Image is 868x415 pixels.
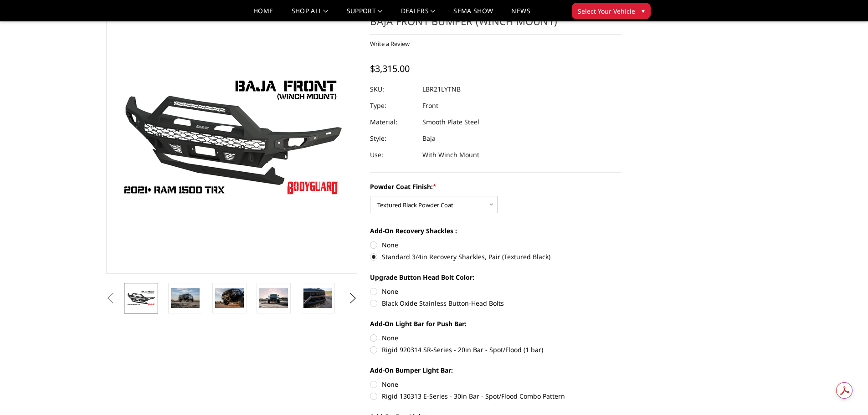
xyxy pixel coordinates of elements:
img: 2021-2024 Ram 1500 TRX - Freedom Series - Baja Front Bumper (winch mount) [303,288,332,307]
button: Next [346,292,360,305]
label: None [370,287,621,296]
label: None [370,333,621,343]
label: Powder Coat Finish: [370,182,621,191]
a: Support [347,8,383,21]
label: None [370,379,621,389]
a: 2021-2024 Ram 1500 TRX - Freedom Series - Baja Front Bumper (winch mount) [106,0,358,274]
dt: Style: [370,130,416,147]
dt: SKU: [370,81,416,97]
dt: Use: [370,147,416,163]
label: Add-On Recovery Shackles : [370,226,621,236]
img: 2021-2024 Ram 1500 TRX - Freedom Series - Baja Front Bumper (winch mount) [171,288,200,307]
dd: Front [422,97,438,114]
label: Rigid 130313 E-Series - 30in Bar - Spot/Flood Combo Pattern [370,391,621,401]
img: 2021-2024 Ram 1500 TRX - Freedom Series - Baja Front Bumper (winch mount) [215,288,244,307]
button: Select Your Vehicle [572,3,651,19]
dd: Smooth Plate Steel [422,114,479,130]
span: ▾ [642,6,645,15]
label: Add-On Light Bar for Push Bar: [370,319,621,328]
dd: LBR21LYTNB [422,81,461,97]
button: Previous [104,292,118,305]
label: Standard 3/4in Recovery Shackles, Pair (Textured Black) [370,252,621,261]
span: Select Your Vehicle [578,6,635,16]
dd: With Winch Mount [422,147,479,163]
label: None [370,240,621,250]
a: Dealers [401,8,436,21]
label: Black Oxide Stainless Button-Head Bolts [370,298,621,308]
img: 2021-2024 Ram 1500 TRX - Freedom Series - Baja Front Bumper (winch mount) [127,290,155,306]
label: Rigid 920314 SR-Series - 20in Bar - Spot/Flood (1 bar) [370,345,621,354]
a: News [511,8,530,21]
span: $3,315.00 [370,62,410,75]
img: 2021-2024 Ram 1500 TRX - Freedom Series - Baja Front Bumper (winch mount) [259,288,288,308]
dt: Material: [370,114,416,130]
a: shop all [292,8,329,21]
label: Add-On Bumper Light Bar: [370,365,621,375]
a: SEMA Show [453,8,493,21]
dd: Baja [422,130,436,147]
a: Write a Review [370,40,410,48]
dt: Type: [370,97,416,114]
a: Home [253,8,273,21]
label: Upgrade Button Head Bolt Color: [370,272,621,282]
